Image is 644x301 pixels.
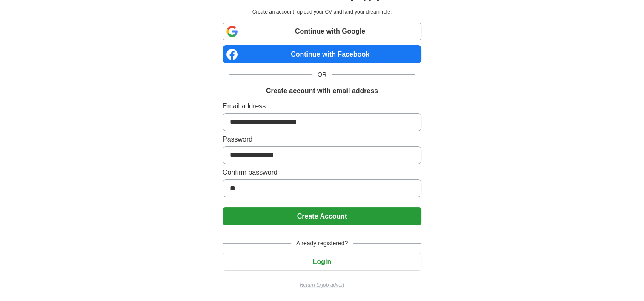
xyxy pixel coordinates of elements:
a: Return to job advert [223,281,421,289]
label: Password [223,134,421,145]
label: Email address [223,101,421,111]
span: OR [312,70,332,79]
a: Continue with Google [223,23,421,40]
label: Confirm password [223,168,421,178]
button: Create Account [223,207,421,225]
h1: Create account with email address [266,86,378,96]
a: Login [223,258,421,265]
button: Login [223,253,421,271]
a: Continue with Facebook [223,45,421,63]
p: Create an account, upload your CV and land your dream role. [224,8,420,16]
span: Already registered? [291,239,353,248]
